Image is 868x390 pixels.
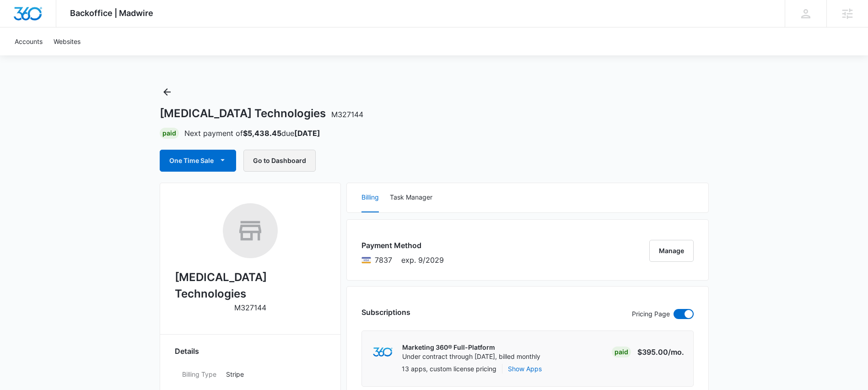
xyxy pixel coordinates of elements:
p: M327144 [234,302,266,313]
button: Manage [649,240,694,262]
p: $395.00 [637,347,684,357]
dt: Billing Type [182,369,219,379]
button: Go to Dashboard [243,150,316,172]
strong: [DATE] [294,129,320,138]
strong: $5,438.45 [243,129,281,138]
p: Pricing Page [632,309,670,319]
span: Backoffice | Madwire [70,8,153,18]
p: Marketing 360® Full-Platform [402,343,540,352]
p: 13 apps, custom license pricing [402,364,496,374]
button: Task Manager [390,183,432,212]
span: exp. 9/2029 [401,255,444,265]
p: Under contract through [DATE], billed monthly [402,352,540,361]
button: Show Apps [508,364,542,374]
p: Next payment of due [184,128,320,139]
span: Visa ending with [375,255,392,265]
div: Paid [612,347,631,357]
h3: Payment Method [361,240,444,251]
h3: Subscriptions [361,307,410,318]
span: M327144 [331,110,363,119]
h1: [MEDICAL_DATA] Technologies [160,107,363,120]
button: Billing [361,183,379,212]
img: marketing360Logo [373,347,393,357]
span: Details [175,346,199,357]
button: One Time Sale [160,150,236,172]
a: Websites [48,27,86,55]
button: Back [160,85,174,99]
span: /mo. [668,347,684,357]
p: Stripe [226,369,318,379]
a: Accounts [9,27,48,55]
h2: [MEDICAL_DATA] Technologies [175,269,326,302]
div: Paid [160,128,179,139]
